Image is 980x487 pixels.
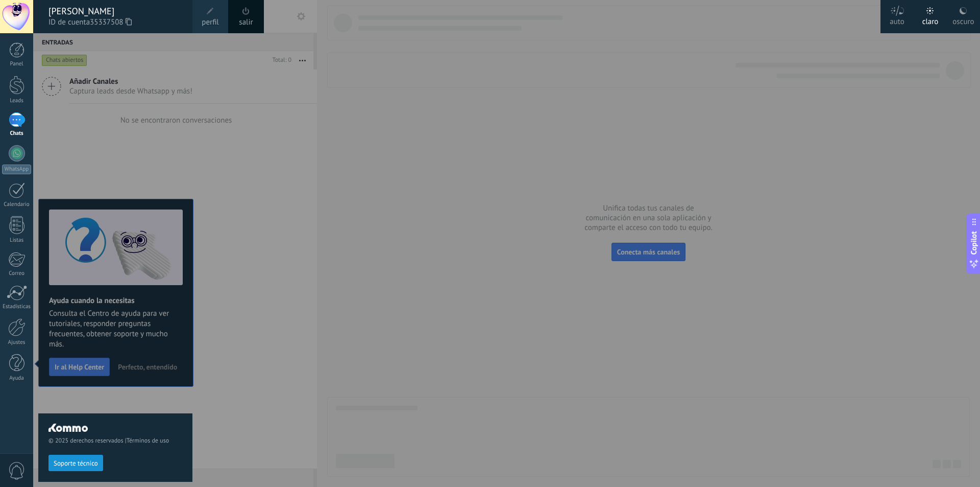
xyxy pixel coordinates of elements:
span: perfil [202,17,218,28]
div: [PERSON_NAME] [48,6,182,17]
div: auto [890,7,904,33]
div: Leads [2,98,32,104]
div: oscuro [952,7,974,33]
div: Estadísticas [2,304,32,310]
a: Términos de uso [127,437,169,445]
span: Copilot [969,231,979,254]
div: Calendario [2,201,32,208]
div: Listas [2,237,32,244]
a: Soporte técnico [48,459,103,467]
div: Correo [2,270,32,277]
div: Ajustes [2,339,32,346]
div: Chats [2,130,32,137]
a: salir [239,17,253,28]
span: 35337508 [90,17,132,28]
button: Soporte técnico [48,455,103,471]
span: ID de cuenta [48,17,182,28]
div: claro [922,7,939,33]
div: WhatsApp [2,165,31,174]
span: Soporte técnico [54,460,98,467]
div: Ayuda [2,375,32,382]
div: Panel [2,61,32,67]
span: © 2025 derechos reservados | [48,437,182,445]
